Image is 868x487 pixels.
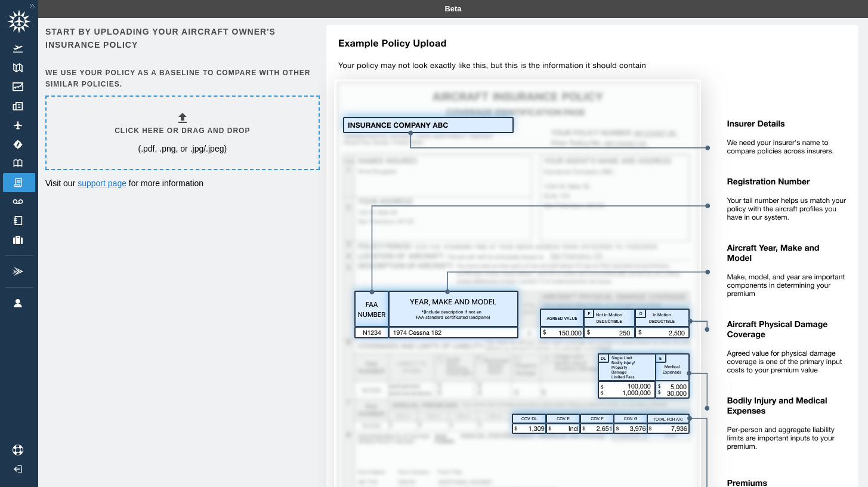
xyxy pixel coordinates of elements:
p: Visit our for more information [45,177,317,189]
a: support page [78,178,126,188]
h6: Click here or drag and drop [115,125,250,137]
p: (.pdf, .png, or .jpg/.jpeg) [138,143,227,155]
h6: We use your policy as a baseline to compare with other similar policies. [45,67,317,90]
h6: Start by uploading your aircraft owner's insurance policy [45,25,317,52]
